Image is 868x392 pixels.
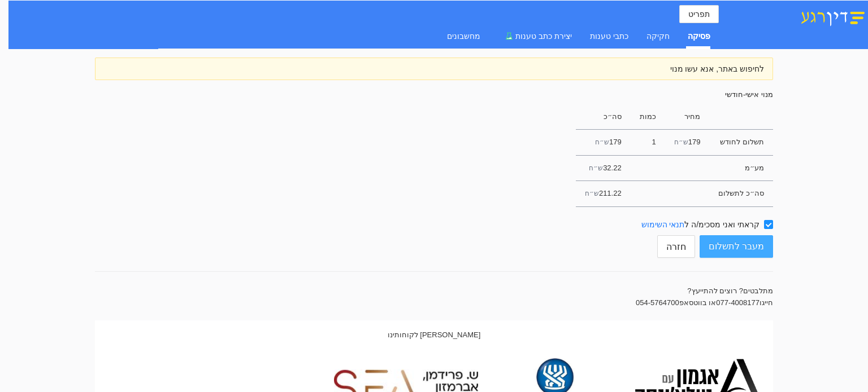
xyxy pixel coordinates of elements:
[700,235,773,258] a: מעבר לתשלום
[631,130,665,155] td: 1
[595,138,609,146] span: ש״ח
[505,32,513,40] span: experiment
[674,138,688,146] span: ש״ח
[641,220,685,229] a: תנאי השימוש
[576,181,631,206] td: 211.22
[657,235,695,258] button: חזרה
[709,155,773,180] td: מע״מ
[709,130,773,155] td: תשלום לחודש
[688,8,710,20] span: תפריט
[585,190,599,197] span: ש״ח
[95,89,773,100] h1: מנוי אישי - חודשי
[95,285,773,320] div: מתלבטים? רוצים להתייעץ? חייגו 077-4008177 או בווטסאפ 054-5764700
[665,130,710,155] td: 179
[709,236,764,257] span: מעבר לתשלום
[666,240,686,254] span: חזרה
[665,104,710,130] td: מחיר
[104,63,764,75] div: לחיפוש באתר, אנא עשו מנוי
[709,181,773,206] td: סה״כ לתשלום
[631,104,665,130] td: כמות
[688,30,710,42] div: פסיקה
[576,155,631,180] td: 32.22
[515,32,572,41] span: יצירת כתב טענות
[590,30,628,42] div: כתבי טענות
[447,30,480,42] div: מחשבונים
[679,5,719,23] button: תפריט
[797,7,868,27] img: דין רגע
[637,218,764,231] span: קראתי ואני מסכימ/ה ל
[95,329,773,341] div: [PERSON_NAME] לקוחותינו
[646,30,670,42] div: חקיקה
[576,130,631,155] td: 179
[576,104,631,130] td: סה״כ
[589,164,603,172] span: ש״ח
